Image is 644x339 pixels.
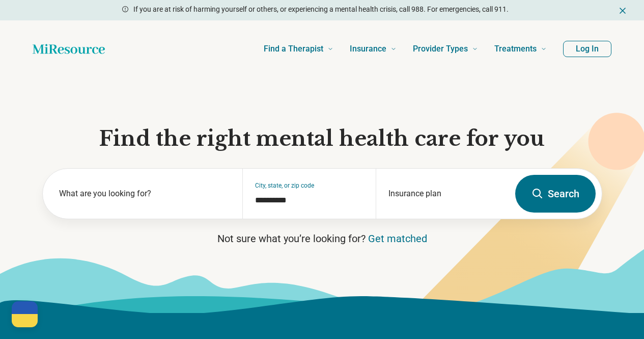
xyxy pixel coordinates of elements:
a: Treatments [494,29,547,69]
span: Provider Types [413,42,468,56]
span: Treatments [494,42,537,56]
button: Log In [563,41,611,57]
button: Dismiss [618,4,628,16]
a: Get matched [368,232,427,245]
a: Provider Types [413,29,478,69]
span: Insurance [350,42,386,56]
p: Not sure what you’re looking for? [42,231,602,246]
a: Home page [33,39,105,59]
button: Search [515,175,596,213]
a: Insurance [350,29,397,69]
label: What are you looking for? [59,188,231,200]
p: If you are at risk of harming yourself or others, or experiencing a mental health crisis, call 98... [133,4,509,15]
span: Find a Therapist [264,42,323,56]
h1: Find the right mental health care for you [42,125,602,152]
a: Find a Therapist [264,29,333,69]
